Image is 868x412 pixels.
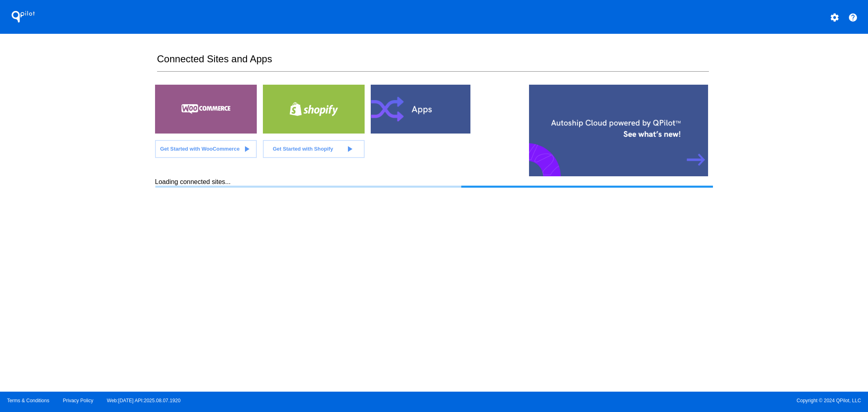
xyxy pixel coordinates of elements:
a: Privacy Policy [63,398,94,403]
mat-icon: play_arrow [242,144,251,154]
div: Loading connected sites... [155,178,713,188]
a: Web:[DATE] API:2025.08.07.1920 [107,398,181,403]
span: Get Started with Shopify [273,146,333,152]
mat-icon: help [848,13,858,22]
h1: QPilot [7,9,39,25]
mat-icon: settings [830,13,840,22]
a: Get Started with Shopify [263,140,365,158]
h2: Connected Sites and Apps [157,53,709,72]
a: Get Started with WooCommerce [155,140,257,158]
span: Copyright © 2024 QPilot, LLC [441,398,861,403]
span: Get Started with WooCommerce [160,146,239,152]
mat-icon: play_arrow [345,144,354,154]
a: Terms & Conditions [7,398,49,403]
